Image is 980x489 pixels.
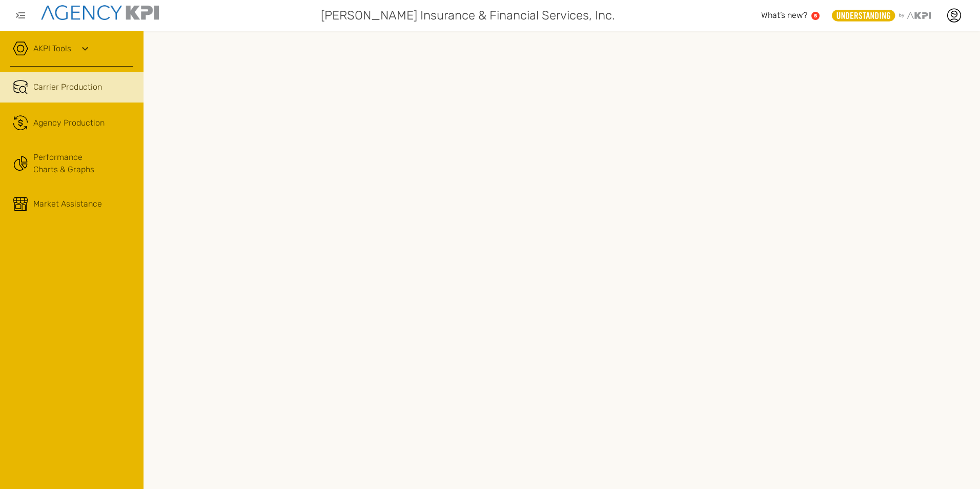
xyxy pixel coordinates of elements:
span: [PERSON_NAME] Insurance & Financial Services, Inc. [321,6,615,25]
span: Agency Production [33,117,105,129]
a: AKPI Tools [33,43,71,55]
a: 5 [811,12,820,20]
span: Carrier Production [33,81,102,93]
img: agencykpi-logo-550x69-2d9e3fa8.png [41,5,159,20]
div: Market Assistance [33,198,102,210]
text: 5 [814,13,817,18]
span: What’s new? [761,10,807,20]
